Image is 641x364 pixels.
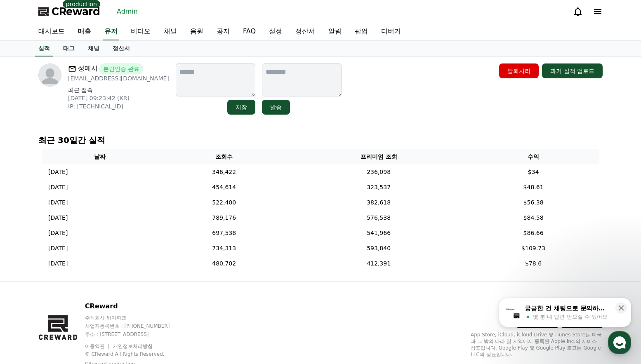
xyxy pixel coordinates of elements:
p: IP: [TECHNICAL_ID] [68,102,169,110]
a: 개인정보처리방침 [113,343,153,349]
a: 비디오 [124,23,157,40]
td: 593,840 [290,241,467,256]
a: 공지 [210,23,236,40]
button: 발송 [262,100,290,115]
p: 주식회사 와이피랩 [85,315,230,321]
p: 주소 : [STREET_ADDRESS] [85,331,230,338]
a: 매출 [71,23,98,40]
p: CReward [85,301,230,311]
th: 수익 [467,149,599,164]
td: 734,313 [158,241,290,256]
td: 522,400 [158,195,290,210]
button: 탈퇴처리 [499,63,539,78]
a: 음원 [184,23,210,40]
a: Admin [113,5,141,18]
td: 454,614 [158,180,290,195]
button: 과거 실적 업로드 [542,63,603,78]
td: $48.61 [467,180,599,195]
a: 채널 [157,23,184,40]
img: profile image [38,63,61,87]
button: 저장 [227,100,255,115]
td: $109.73 [467,241,599,256]
td: 382,618 [290,195,467,210]
td: 576,538 [290,210,467,225]
th: 프리미엄 조회 [290,149,467,164]
th: 조회수 [158,149,290,164]
a: 채널 [81,41,106,56]
p: 최근 접속 [68,86,169,94]
p: 최근 30일간 실적 [38,134,603,146]
td: $84.58 [467,210,599,225]
p: [DATE] [48,214,68,222]
span: 성메시 [78,63,98,74]
a: 팝업 [348,23,375,40]
p: [DATE] [48,183,68,192]
td: 236,098 [290,164,467,180]
td: 323,537 [290,180,467,195]
p: [DATE] [48,198,68,207]
p: App Store, iCloud, iCloud Drive 및 iTunes Store는 미국과 그 밖의 나라 및 지역에서 등록된 Apple Inc.의 서비스 상표입니다. Goo... [471,331,603,358]
td: $34 [467,164,599,180]
td: 697,538 [158,225,290,241]
p: © CReward All Rights Reserved. [85,351,230,357]
a: 태그 [57,41,81,56]
a: 정산서 [289,23,322,40]
td: $56.38 [467,195,599,210]
p: [DATE] [48,244,68,253]
p: 사업자등록번호 : [PHONE_NUMBER] [85,323,230,329]
span: 본인인증 완료 [99,63,143,74]
a: 대시보드 [32,23,71,40]
a: 디버거 [375,23,408,40]
a: 이용약관 [85,343,111,349]
a: 정산서 [106,41,137,56]
td: 789,176 [158,210,290,225]
a: 설정 [262,23,289,40]
td: 480,702 [158,256,290,271]
a: 실적 [35,41,53,56]
p: [EMAIL_ADDRESS][DOMAIN_NAME] [68,74,169,82]
a: 알림 [322,23,348,40]
a: CReward [38,5,100,18]
td: 541,966 [290,225,467,241]
a: FAQ [236,23,262,40]
td: $86.66 [467,225,599,241]
td: 412,391 [290,256,467,271]
a: 유저 [103,23,119,40]
p: [DATE] [48,229,68,237]
span: CReward [52,5,100,18]
td: 346,422 [158,164,290,180]
p: [DATE] [48,259,68,268]
p: [DATE] 09:23:42 (KR) [68,94,169,102]
th: 날짜 [42,149,158,164]
td: $78.6 [467,256,599,271]
p: [DATE] [48,168,68,176]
